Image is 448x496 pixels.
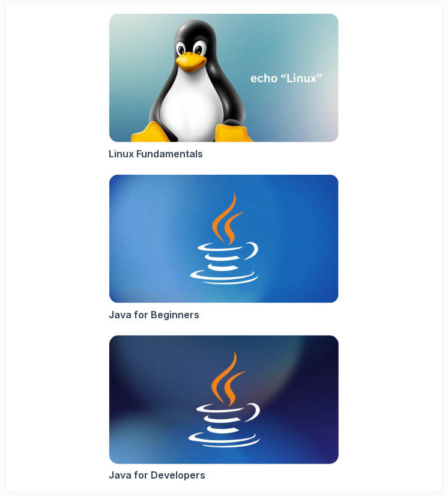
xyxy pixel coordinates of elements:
[103,333,344,468] img: Java for Developers card
[109,468,205,483] h2: Java for Developers
[109,14,339,142] img: Linux Fundamentals card
[109,335,339,483] a: Java for Developers cardJava for Developers
[109,174,339,322] a: Java for Beginners cardJava for Beginners
[109,175,339,303] img: Java for Beginners card
[109,13,339,161] a: Linux Fundamentals cardLinux Fundamentals
[109,307,199,322] h2: Java for Beginners
[109,147,203,161] h2: Linux Fundamentals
